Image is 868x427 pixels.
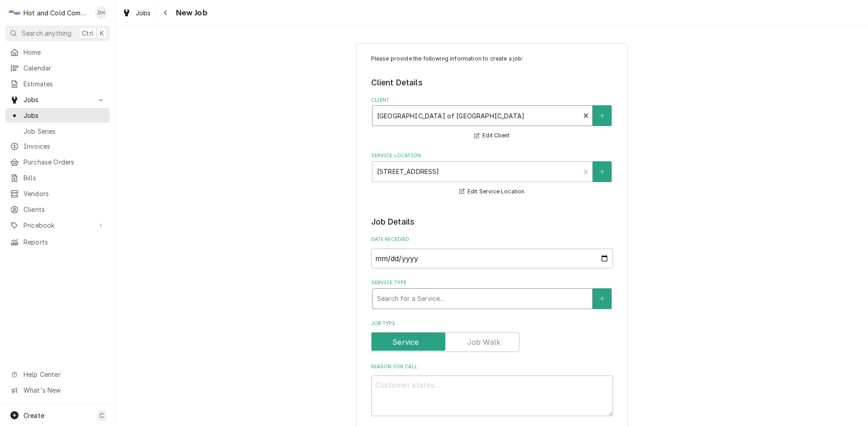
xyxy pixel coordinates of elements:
a: Estimates [5,76,110,91]
span: Search anything [22,28,71,38]
label: Service Type [371,279,613,286]
a: Invoices [5,139,110,154]
span: What's New [24,385,104,395]
a: Go to What's New [5,383,110,398]
label: Reason For Call [371,363,613,371]
span: Jobs [24,111,105,120]
div: Reason For Call [371,363,613,416]
label: Date Received [371,236,613,243]
svg: Create New Location [599,169,605,175]
span: K [100,28,104,38]
label: Service Location [371,152,613,160]
legend: Client Details [371,77,613,89]
span: New Job [173,7,208,19]
span: Jobs [136,8,151,18]
svg: Create New Service [599,296,605,302]
button: Create New Client [593,105,612,126]
a: Vendors [5,186,110,201]
p: Please provide the following information to create a job: [371,55,613,63]
a: Go to Jobs [5,92,110,107]
button: Search anythingCtrlK [5,25,110,41]
div: Hot and Cold Commercial Kitchens, Inc. [24,8,90,18]
a: Job Series [5,124,110,139]
span: C [99,411,104,420]
div: Job Type [371,320,613,352]
div: DH [95,6,108,19]
div: Hot and Cold Commercial Kitchens, Inc.'s Avatar [8,6,21,19]
button: Create New Service [593,288,612,309]
div: Service Location [371,152,613,197]
a: Jobs [5,108,110,123]
svg: Create New Client [599,113,605,119]
span: Create [24,412,44,419]
div: Service Type [371,279,613,309]
span: Reports [24,237,105,247]
span: Job Series [24,127,105,136]
span: Vendors [24,189,105,198]
a: Go to Pricebook [5,218,110,233]
div: Date Received [371,236,613,268]
span: Calendar [24,63,105,73]
a: Go to Help Center [5,367,110,382]
button: Navigate back [159,5,173,20]
span: Ctrl [82,28,94,38]
button: Create New Location [593,161,612,182]
span: Pricebook [24,221,92,230]
span: Bills [24,173,105,183]
a: Bills [5,170,110,185]
span: Home [24,47,105,57]
input: yyyy-mm-dd [371,249,613,268]
span: Jobs [24,95,92,104]
a: Home [5,45,110,60]
label: Client [371,97,613,104]
button: Edit Client [473,130,511,141]
span: Purchase Orders [24,157,105,167]
span: Estimates [24,79,105,89]
div: H [8,6,21,19]
span: Help Center [24,370,104,379]
a: Calendar [5,61,110,75]
div: Daryl Harris's Avatar [95,6,108,19]
a: Reports [5,235,110,249]
span: Clients [24,205,105,214]
a: Purchase Orders [5,155,110,169]
legend: Job Details [371,216,613,228]
a: Clients [5,202,110,217]
a: Jobs [118,5,155,20]
span: Invoices [24,141,105,151]
label: Job Type [371,320,613,327]
button: Edit Service Location [458,186,526,197]
div: Client [371,97,613,141]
